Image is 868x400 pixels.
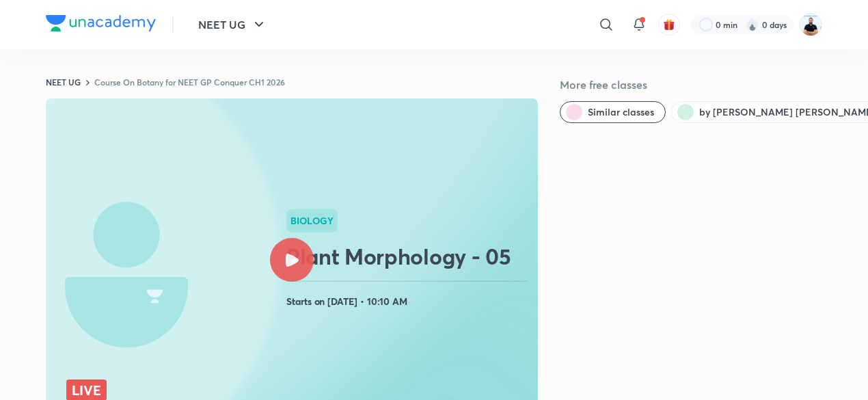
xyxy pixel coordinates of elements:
a: Company Logo [46,15,156,35]
img: avatar [663,18,675,31]
h4: Starts on [DATE] • 10:10 AM [286,293,532,310]
img: Subhash Chandra Yadav [799,13,822,36]
button: Similar classes [560,101,666,123]
img: Company Logo [46,15,156,31]
a: Course On Botany for NEET GP Conquer CH1 2026 [94,77,285,88]
button: avatar [658,14,680,36]
a: NEET UG [46,77,81,88]
button: NEET UG [190,11,275,38]
h5: More free classes [560,77,822,93]
h2: Plant Morphology - 05 [286,243,532,270]
img: streak [746,18,759,31]
span: Similar classes [588,105,654,119]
